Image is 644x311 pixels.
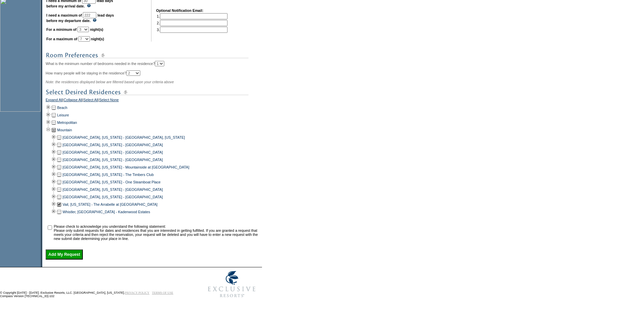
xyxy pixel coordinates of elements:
[63,158,163,162] a: [GEOGRAPHIC_DATA], [US_STATE] - [GEOGRAPHIC_DATA]
[90,27,103,31] b: night(s)
[46,249,83,260] input: Add My Request
[46,13,82,17] b: I need a maximum of
[63,135,185,139] a: [GEOGRAPHIC_DATA], [US_STATE] - [GEOGRAPHIC_DATA], [US_STATE]
[57,113,69,117] a: Leisure
[63,210,150,214] a: Whistler, [GEOGRAPHIC_DATA] - Kadenwood Estates
[54,224,260,241] td: Please check to acknowledge you understand the following statement: Please only submit requests f...
[84,98,98,104] a: Select All
[63,180,161,184] a: [GEOGRAPHIC_DATA], [US_STATE] - One Steamboat Place
[63,143,163,147] a: [GEOGRAPHIC_DATA], [US_STATE] - [GEOGRAPHIC_DATA]
[46,13,114,23] b: lead days before my departure date.
[57,106,67,110] a: Beach
[152,291,173,294] a: TERMS OF USE
[46,27,76,31] b: For a minimum of
[63,150,163,154] a: [GEOGRAPHIC_DATA], [US_STATE] - [GEOGRAPHIC_DATA]
[157,27,228,33] td: 3.
[91,37,104,41] b: night(s)
[46,98,260,104] div: | | |
[125,291,149,294] a: PRIVACY POLICY
[156,8,204,13] b: Optional Notification Email:
[46,80,174,84] span: Note: the residences displayed below are filtered based upon your criteria above
[63,165,189,169] a: [GEOGRAPHIC_DATA], [US_STATE] - Mountainside at [GEOGRAPHIC_DATA]
[93,18,97,22] img: questionMark_lightBlue.gif
[63,195,163,199] a: [GEOGRAPHIC_DATA], [US_STATE] - [GEOGRAPHIC_DATA]
[64,98,82,104] a: Collapse All
[63,202,158,206] a: Vail, [US_STATE] - The Arrabelle at [GEOGRAPHIC_DATA]
[157,20,228,26] td: 2.
[46,37,77,41] b: For a maximum of
[57,128,72,132] a: Mountain
[157,13,228,19] td: 1.
[57,120,77,125] a: Metropolitan
[63,187,163,192] a: [GEOGRAPHIC_DATA], [US_STATE] - [GEOGRAPHIC_DATA]
[87,4,91,7] img: questionMark_lightBlue.gif
[46,98,63,104] a: Expand All
[99,98,119,104] a: Select None
[201,267,262,301] img: Exclusive Resorts
[63,173,154,177] a: [GEOGRAPHIC_DATA], [US_STATE] - The Timbers Club
[46,51,248,60] img: subTtlRoomPreferences.gif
